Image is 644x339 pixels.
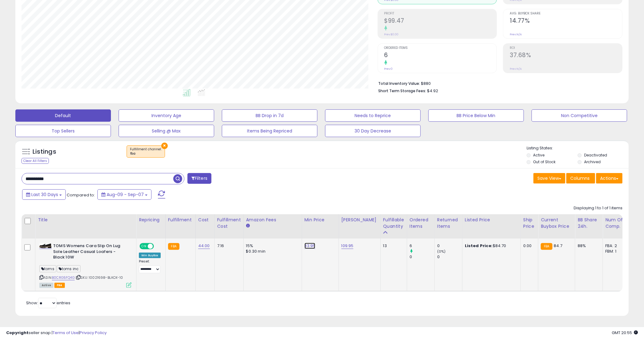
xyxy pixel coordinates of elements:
[578,243,598,249] div: 88%
[510,17,622,26] h2: 14.77%
[428,109,524,122] button: BB Price Below Min
[15,125,111,137] button: Top Sellers
[465,243,516,249] div: $84.70
[80,330,107,336] a: Privacy Policy
[533,152,544,158] label: Active
[341,243,354,249] a: 109.95
[437,217,460,230] div: Returned Items
[523,243,533,249] div: 0.00
[139,259,161,273] div: Preset:
[6,330,107,336] div: seller snap | |
[341,217,378,223] div: [PERSON_NAME]
[139,217,163,223] div: Repricing
[168,217,193,223] div: Fulfillment
[217,243,239,249] div: 7.16
[532,109,627,122] button: Non Competitive
[510,33,522,36] small: Prev: N/A
[427,88,438,94] span: $4.92
[76,275,123,280] span: | SKU: 10021698-BLACK-10
[217,217,241,230] div: Fulfillment Cost
[246,243,297,249] div: 15%
[53,330,79,336] a: Terms of Use
[198,217,212,223] div: Cost
[57,265,80,272] span: toms inc
[15,109,111,122] button: Default
[410,254,434,260] div: 0
[246,249,297,254] div: $0.30 min
[222,109,317,122] button: BB Drop in 7d
[39,283,53,288] span: All listings currently available for purchase on Amazon
[130,152,162,156] div: fba
[410,243,434,249] div: 6
[222,125,317,137] button: Items Being Repriced
[533,159,556,164] label: Out of Stock
[22,158,49,164] div: Clear All Filters
[612,330,638,336] span: 2025-10-8 20:55 GMT
[325,109,421,122] button: Needs to Reprice
[523,217,536,230] div: Ship Price
[130,147,162,156] span: Fulfillment channel :
[304,217,336,223] div: Min Price
[437,243,462,249] div: 0
[570,175,590,181] span: Columns
[465,243,493,249] b: Listed Price:
[26,300,70,306] span: Show: entries
[533,173,565,183] button: Save View
[584,159,601,164] label: Archived
[384,67,393,71] small: Prev: 0
[574,205,622,211] div: Displaying 1 to 1 of 1 items
[605,217,628,230] div: Num of Comp.
[119,125,214,137] button: Selling @ Max
[187,173,211,184] button: Filters
[383,217,404,230] div: Fulfillable Quantity
[437,249,446,254] small: (0%)
[383,243,402,249] div: 13
[410,217,432,230] div: Ordered Items
[6,330,29,336] strong: Copyright
[31,191,58,198] span: Last 30 Days
[554,243,563,249] span: 84.7
[510,12,622,15] span: Avg. Buybox Share
[119,109,214,122] button: Inventory Age
[161,143,168,149] button: ×
[246,223,250,229] small: Amazon Fees.
[384,17,497,26] h2: $99.47
[97,189,151,200] button: Aug-09 - Sep-07
[198,243,210,249] a: 44.00
[566,173,595,183] button: Columns
[510,67,522,71] small: Prev: N/A
[39,243,52,248] img: 31NiZG5Wh7L._SL40_.jpg
[54,283,65,288] span: FBA
[22,189,66,200] button: Last 30 Days
[605,249,626,254] div: FBM: 1
[140,244,148,249] span: ON
[596,173,622,183] button: Actions
[465,217,518,223] div: Listed Price
[510,52,622,60] h2: 37.68%
[379,79,618,87] li: $880
[246,217,299,223] div: Amazon Fees
[541,243,552,250] small: FBA
[304,243,316,249] a: 83.95
[107,191,144,198] span: Aug-09 - Sep-07
[437,254,462,260] div: 0
[153,244,163,249] span: OFF
[325,125,421,137] button: 30 Day Decrease
[384,12,497,15] span: Profit
[578,217,600,230] div: BB Share 24h.
[510,46,622,50] span: ROI
[379,81,420,86] b: Total Inventory Value:
[384,46,497,50] span: Ordered Items
[605,243,626,249] div: FBA: 2
[52,275,75,280] a: B0CRG5FQ4G
[33,148,56,156] h5: Listings
[584,152,607,158] label: Deactivated
[38,217,134,223] div: Title
[168,243,179,250] small: FBA
[384,33,399,36] small: Prev: $0.00
[384,52,497,60] h2: 6
[379,88,426,93] b: Short Term Storage Fees:
[39,265,56,272] span: toms
[541,217,572,230] div: Current Buybox Price
[139,253,161,258] div: Win BuyBox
